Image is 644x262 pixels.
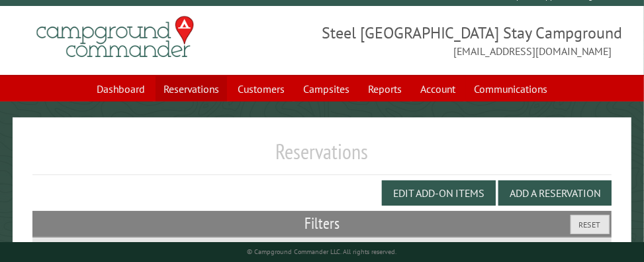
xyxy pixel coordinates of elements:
[360,76,410,101] a: Reports
[412,76,463,101] a: Account
[32,211,612,236] h2: Filters
[466,76,555,101] a: Communications
[295,76,357,101] a: Campsites
[89,76,153,101] a: Dashboard
[32,11,198,63] img: Campground Commander
[32,139,612,175] h1: Reservations
[156,76,227,101] a: Reservations
[230,76,293,101] a: Customers
[571,215,610,234] button: Reset
[247,247,396,256] small: © Campground Commander LLC. All rights reserved.
[498,180,612,206] button: Add a Reservation
[382,180,496,206] button: Edit Add-on Items
[322,22,612,59] span: Steel [GEOGRAPHIC_DATA] Stay Campground [EMAIL_ADDRESS][DOMAIN_NAME]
